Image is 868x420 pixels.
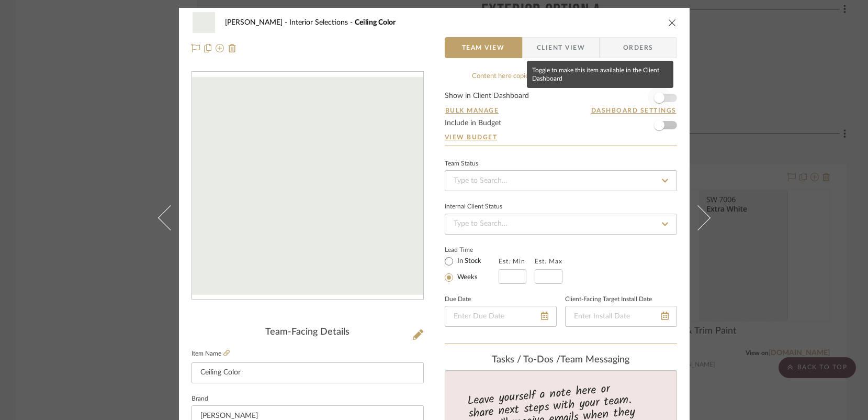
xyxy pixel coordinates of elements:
[565,306,677,327] input: Enter Install Date
[612,37,665,58] span: Orders
[499,258,525,265] label: Est. Min
[445,71,677,82] div: Content here copies to Client View - confirm visibility there.
[445,255,499,284] mat-radio-group: Select item type
[228,44,236,52] img: Remove from project
[668,18,677,27] button: close
[445,161,478,167] div: Team Status
[445,106,500,115] button: Bulk Manage
[492,355,560,364] span: Tasks / To-Dos /
[445,355,677,366] div: team Messaging
[445,297,471,302] label: Due Date
[191,327,424,338] div: Team-Facing Details
[445,245,499,255] label: Lead Time
[445,133,677,141] a: View Budget
[192,77,423,295] div: 0
[191,12,217,33] img: 925c1944-0ccb-48cb-8ee8-f8b3c18fe433_48x40.jpg
[289,19,355,26] span: Interior Selections
[445,306,557,327] input: Enter Due Date
[191,362,424,383] input: Enter Item Name
[225,19,289,26] span: [PERSON_NAME]
[462,37,505,58] span: Team View
[455,257,481,266] label: In Stock
[455,273,478,282] label: Weeks
[535,258,562,265] label: Est. Max
[192,77,423,295] img: 925c1944-0ccb-48cb-8ee8-f8b3c18fe433_436x436.jpg
[445,214,677,235] input: Type to Search…
[355,19,396,26] span: Ceiling Color
[537,37,585,58] span: Client View
[191,349,230,358] label: Item Name
[191,396,208,402] label: Brand
[591,106,677,115] button: Dashboard Settings
[445,204,502,209] div: Internal Client Status
[445,170,677,191] input: Type to Search…
[565,297,652,302] label: Client-Facing Target Install Date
